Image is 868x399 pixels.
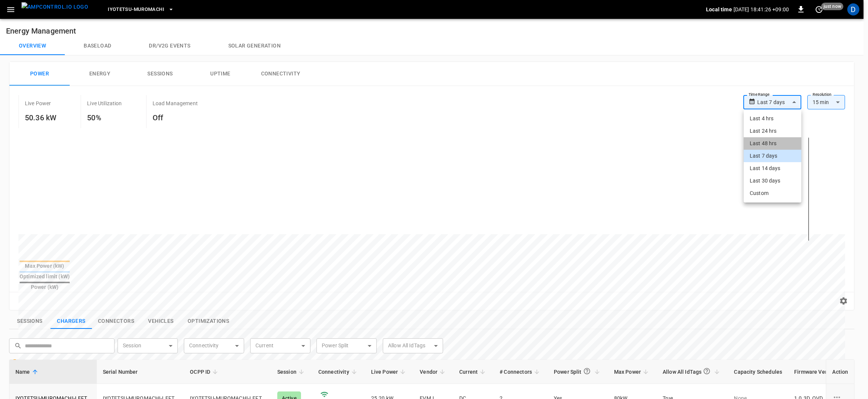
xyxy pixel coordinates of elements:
li: Last 30 days [744,175,801,187]
li: Last 14 days [744,162,801,175]
li: Last 24 hrs [744,125,801,137]
li: Last 48 hrs [744,137,801,150]
li: Last 7 days [744,150,801,162]
li: Custom [744,187,801,199]
li: Last 4 hrs [744,112,801,125]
